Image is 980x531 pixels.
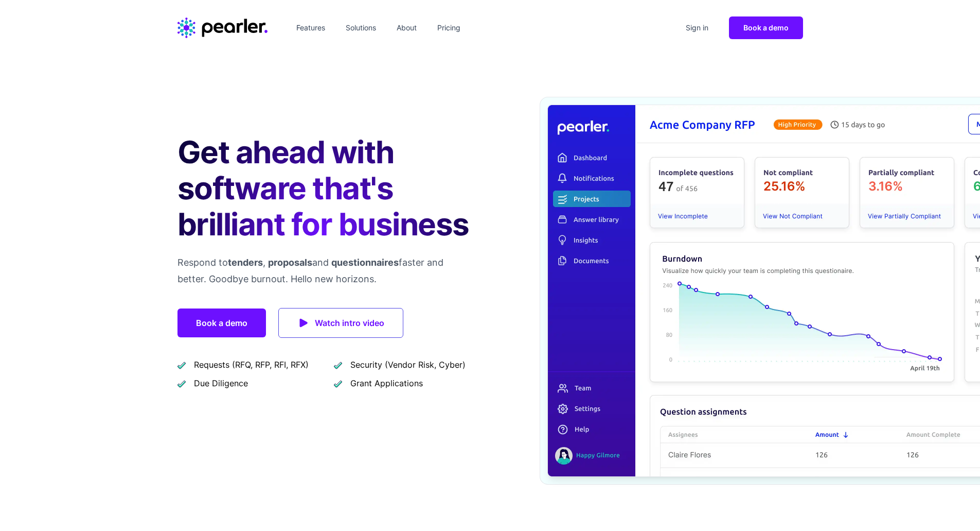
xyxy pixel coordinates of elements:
[194,377,248,389] span: Due Diligence
[334,379,342,388] img: checkmark
[393,20,421,36] a: About
[350,358,466,371] span: Security (Vendor Risk, Cyber)
[177,134,474,242] h1: Get ahead with software that's brilliant for business
[331,257,399,268] span: questionnaires
[743,23,789,32] span: Book a demo
[268,257,312,268] span: proposals
[177,254,474,287] p: Respond to , and faster and better. Goodbye burnout. Hello new horizons.
[194,358,309,371] span: Requests (RFQ, RFP, RFI, RFX)
[177,18,268,38] a: Home
[315,316,384,330] span: Watch intro video
[433,20,465,36] a: Pricing
[292,20,329,36] a: Features
[228,257,263,268] span: tenders
[729,16,803,39] a: Book a demo
[682,20,712,36] a: Sign in
[177,309,266,337] a: Book a demo
[177,379,186,388] img: checkmark
[342,20,380,36] a: Solutions
[278,308,403,338] a: Watch intro video
[350,377,423,389] span: Grant Applications
[334,361,342,369] img: checkmark
[177,361,186,369] img: checkmark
